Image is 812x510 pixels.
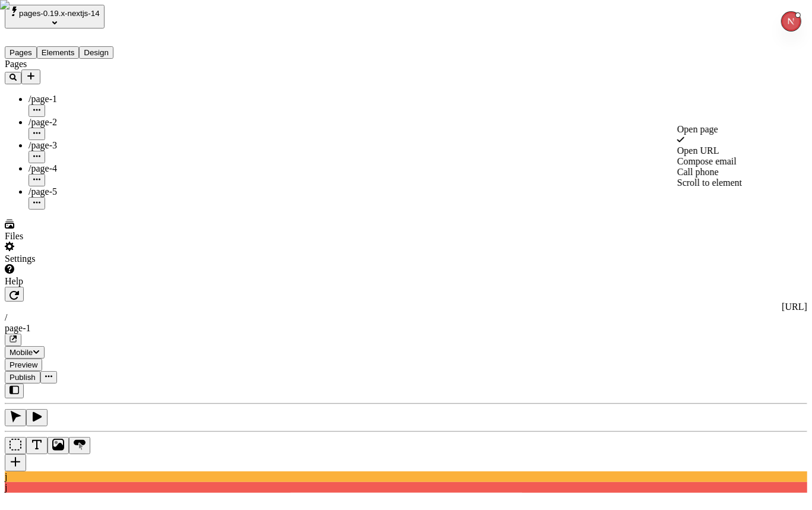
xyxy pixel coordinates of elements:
[677,178,805,188] div: Scroll to element
[677,124,805,135] div: Open page
[5,9,173,20] p: Cookie Test Route
[677,145,805,156] div: Open URL
[677,167,805,178] div: Call phone
[677,156,805,167] div: Compose email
